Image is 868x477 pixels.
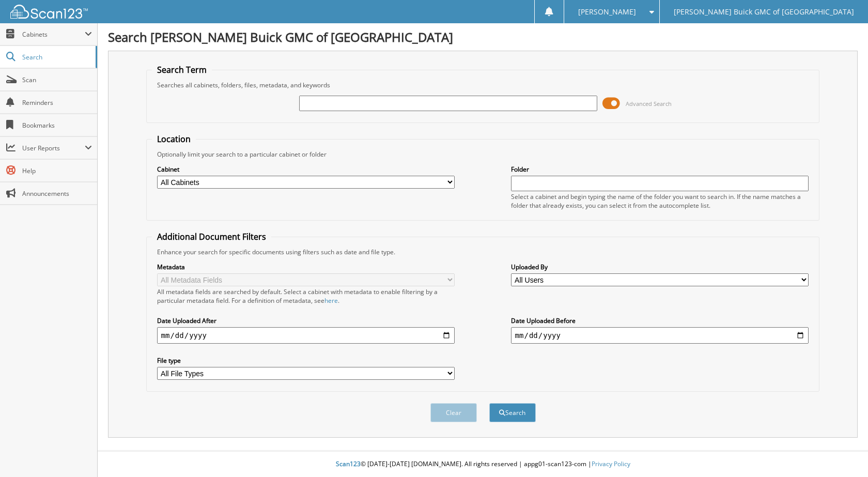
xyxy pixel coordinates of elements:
span: Scan123 [336,459,361,468]
div: Searches all cabinets, folders, files, metadata, and keywords [152,81,814,89]
div: Select a cabinet and begin typing the name of the folder you want to search in. If the name match... [511,192,809,210]
span: Reminders [22,98,92,107]
input: end [511,327,809,344]
legend: Additional Document Filters [152,231,271,242]
legend: Location [152,133,196,145]
span: [PERSON_NAME] [578,9,636,15]
label: Folder [511,165,809,174]
button: Search [489,403,536,422]
label: Uploaded By [511,263,809,271]
span: [PERSON_NAME] Buick GMC of [GEOGRAPHIC_DATA] [674,9,854,15]
span: Bookmarks [22,121,92,130]
a: here [324,296,338,305]
button: Clear [430,403,477,422]
span: Search [22,53,90,61]
div: © [DATE]-[DATE] [DOMAIN_NAME]. All rights reserved | appg01-scan123-com | [98,452,868,477]
legend: Search Term [152,64,212,75]
span: Advanced Search [626,100,672,107]
div: All metadata fields are searched by default. Select a cabinet with metadata to enable filtering b... [157,287,455,305]
span: Scan [22,75,92,84]
h1: Search [PERSON_NAME] Buick GMC of [GEOGRAPHIC_DATA] [108,28,858,45]
div: Optionally limit your search to a particular cabinet or folder [152,150,814,159]
label: Cabinet [157,165,455,174]
span: Cabinets [22,30,85,39]
label: File type [157,356,455,365]
span: Help [22,166,92,175]
span: Announcements [22,189,92,198]
input: start [157,327,455,344]
span: User Reports [22,144,85,152]
div: Enhance your search for specific documents using filters such as date and file type. [152,248,814,256]
label: Metadata [157,263,455,271]
label: Date Uploaded Before [511,316,809,325]
img: scan123-logo-white.svg [10,5,88,19]
label: Date Uploaded After [157,316,455,325]
a: Privacy Policy [592,459,630,468]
